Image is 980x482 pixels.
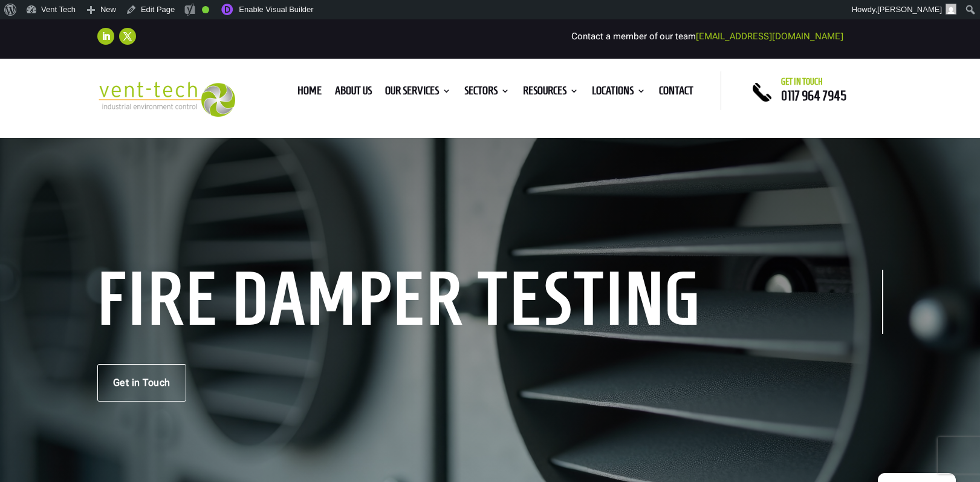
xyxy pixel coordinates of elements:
[385,86,451,100] a: Our Services
[659,86,693,100] a: Contact
[781,88,846,103] a: 0117 964 7945
[781,77,823,86] span: Get in touch
[97,259,701,338] span: Fire Damper Testing
[97,28,114,45] a: Follow on LinkedIn
[571,31,843,42] span: Contact a member of our team
[592,86,646,100] a: Locations
[523,86,579,100] a: Resources
[202,6,209,13] div: Good
[464,86,510,100] a: Sectors
[696,31,843,42] a: [EMAIL_ADDRESS][DOMAIN_NAME]
[119,28,136,45] a: Follow on X
[297,86,322,100] a: Home
[97,82,236,117] img: 2023-09-27T08_35_16.549ZVENT-TECH---Clear-background
[97,364,186,402] a: Get in Touch
[335,86,372,100] a: About us
[877,5,942,14] span: [PERSON_NAME]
